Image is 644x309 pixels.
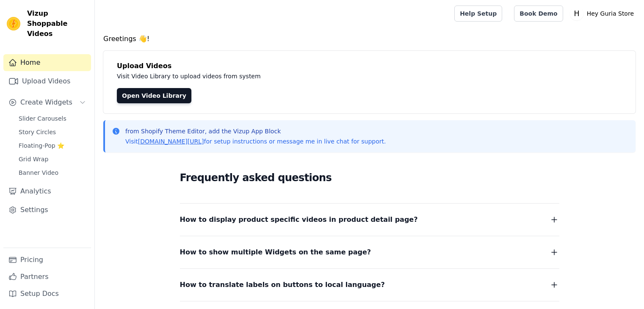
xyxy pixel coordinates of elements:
[117,61,622,71] h4: Upload Videos
[19,155,48,163] span: Grid Wrap
[180,214,559,226] button: How to display product specific videos in product detail page?
[117,71,496,81] p: Visit Video Library to upload videos from system
[14,140,91,152] a: Floating-Pop ⭐
[180,246,559,258] button: How to show multiple Widgets on the same page?
[180,246,371,258] span: How to show multiple Widgets on the same page?
[19,114,66,123] span: Slider Carousels
[138,138,204,145] a: [DOMAIN_NAME][URL]
[180,169,559,186] h2: Frequently asked questions
[14,167,91,179] a: Banner Video
[180,279,559,291] button: How to translate labels on buttons to local language?
[3,285,91,302] a: Setup Docs
[14,113,91,124] a: Slider Carousels
[117,88,191,103] a: Open Video Library
[454,6,502,22] a: Help Setup
[14,126,91,138] a: Story Circles
[20,97,72,108] span: Create Widgets
[3,268,91,285] a: Partners
[570,6,637,21] button: H Hey Guria Store
[583,6,637,21] p: Hey Guria Store
[3,94,91,111] button: Create Widgets
[3,73,91,90] a: Upload Videos
[103,34,636,44] h4: Greetings 👋!
[19,141,64,150] span: Floating-Pop ⭐
[3,54,91,71] a: Home
[514,6,563,22] a: Book Demo
[3,183,91,200] a: Analytics
[574,9,579,18] text: H
[19,128,56,136] span: Story Circles
[3,251,91,268] a: Pricing
[180,279,385,291] span: How to translate labels on buttons to local language?
[125,127,386,135] p: from Shopify Theme Editor, add the Vizup App Block
[3,201,91,218] a: Settings
[125,137,386,146] p: Visit for setup instructions or message me in live chat for support.
[14,153,91,165] a: Grid Wrap
[27,8,88,39] span: Vizup Shoppable Videos
[19,168,58,177] span: Banner Video
[180,214,418,226] span: How to display product specific videos in product detail page?
[7,17,20,30] img: Vizup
